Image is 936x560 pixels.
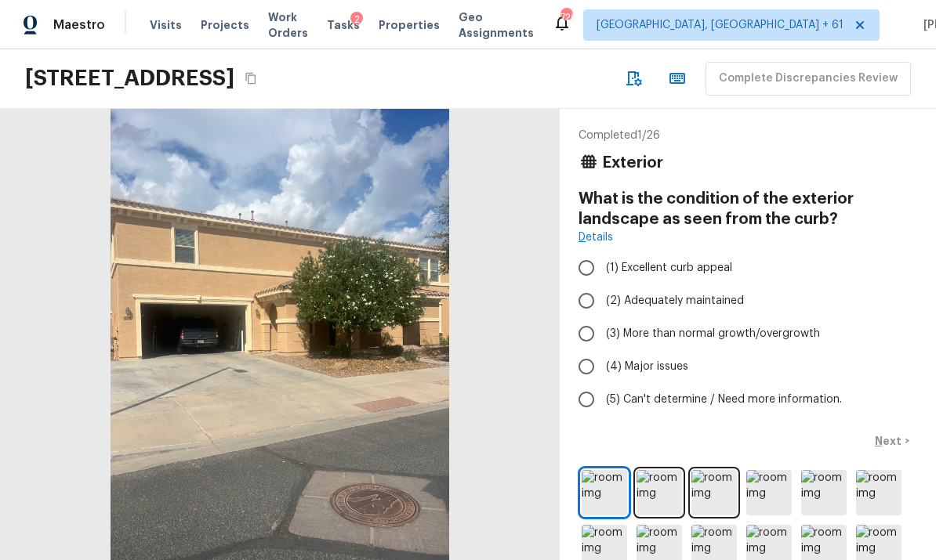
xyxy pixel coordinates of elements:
div: 2 [350,12,363,27]
span: Projects [201,17,249,33]
span: Maestro [53,17,105,33]
span: (4) Major issues [606,359,688,374]
button: Copy Address [241,68,261,89]
span: [GEOGRAPHIC_DATA], [GEOGRAPHIC_DATA] + 61 [597,17,843,33]
img: room img [801,470,847,515]
h4: What is the condition of the exterior landscape as seen from the curb? [579,189,917,229]
span: (5) Can't determine / Need more information. [606,392,842,407]
span: (2) Adequately maintained [606,293,744,309]
p: Completed 1 / 26 [579,128,917,143]
span: (3) More than normal growth/overgrowth [606,326,820,341]
a: Details [579,229,613,245]
div: 726 [561,9,571,25]
span: Work Orders [268,9,308,41]
img: room img [691,470,737,515]
span: Properties [379,17,440,33]
h2: [STREET_ADDRESS] [25,64,234,92]
span: Tasks [327,20,360,31]
span: (1) Excellent curb appeal [606,260,732,276]
img: room img [582,470,627,515]
img: room img [637,470,682,515]
span: Visits [150,17,182,33]
img: room img [856,470,902,515]
h4: Exterior [602,153,663,173]
span: Geo Assignments [459,9,534,41]
img: room img [746,470,792,515]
